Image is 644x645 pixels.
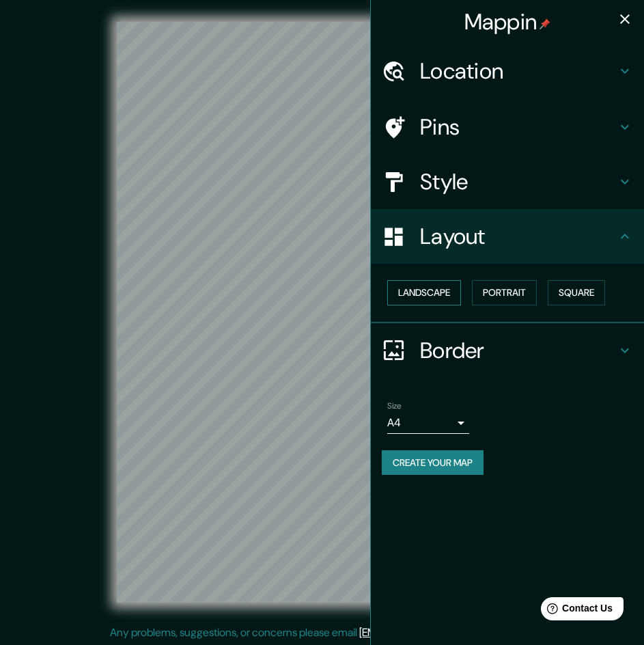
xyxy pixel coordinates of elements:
canvas: Map [117,22,527,603]
h4: Mappin [464,8,551,36]
img: pin-icon.png [540,18,550,29]
iframe: Help widget launcher [522,592,629,630]
button: Square [548,280,605,305]
h4: Layout [420,223,617,250]
div: Style [371,154,644,209]
h4: Pins [420,113,617,141]
label: Size [387,400,402,411]
h4: Border [420,337,617,364]
div: Pins [371,100,644,154]
p: Any problems, suggestions, or concerns please email . [110,625,530,641]
button: Portrait [472,280,537,305]
h4: Style [420,168,617,195]
div: Location [371,44,644,98]
div: Border [371,323,644,378]
h4: Location [420,57,617,85]
div: Layout [371,209,644,264]
a: [EMAIL_ADDRESS][DOMAIN_NAME] [359,625,528,640]
div: A4 [387,412,469,434]
button: Create your map [382,450,484,476]
button: Landscape [387,280,461,305]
